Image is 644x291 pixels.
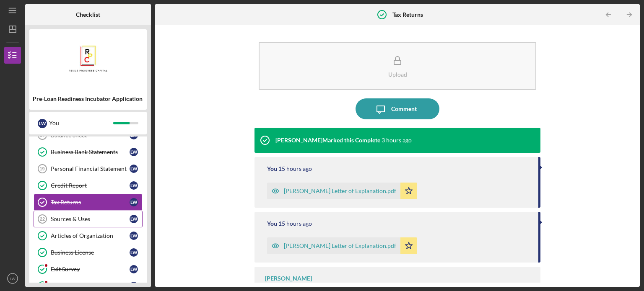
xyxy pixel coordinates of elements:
[392,11,423,18] b: Tax Returns
[34,244,143,261] a: Business LicenseLW
[40,216,45,221] tspan: 22
[130,198,138,206] div: L W
[34,144,143,160] a: Business Bank StatementsLW
[34,227,143,244] a: Articles of OrganizationLW
[51,249,130,256] div: Business License
[130,148,138,156] div: L W
[51,232,130,239] div: Articles of Organization
[10,276,16,281] text: LW
[34,211,143,227] a: 22Sources & UsesLW
[278,220,312,227] time: 2025-10-07 02:32
[267,220,277,227] div: You
[267,183,417,199] button: [PERSON_NAME] Letter of Explanation.pdf
[130,215,138,223] div: L W
[284,242,396,249] div: [PERSON_NAME] Letter of Explanation.pdf
[267,237,417,254] button: [PERSON_NAME] Letter of Explanation.pdf
[130,181,138,190] div: L W
[51,199,130,206] div: Tax Returns
[275,137,380,144] div: [PERSON_NAME] Marked this Complete
[33,95,143,102] div: Pre-Loan Readiness Incubator Application
[265,275,312,282] div: [PERSON_NAME]
[34,160,143,177] a: 19Personal Financial StatementLW
[51,266,130,273] div: Exit Survey
[267,165,277,172] div: You
[34,194,143,211] a: Tax ReturnsLW
[259,42,536,90] button: Upload
[51,216,130,222] div: Sources & Uses
[4,270,21,287] button: LW
[284,188,396,194] div: [PERSON_NAME] Letter of Explanation.pdf
[49,116,113,130] div: You
[130,232,138,240] div: L W
[130,165,138,173] div: L W
[39,166,44,171] tspan: 19
[391,98,417,119] div: Comment
[29,33,147,84] img: Product logo
[130,282,138,290] div: L W
[388,71,407,77] div: Upload
[51,165,130,172] div: Personal Financial Statement
[382,137,412,144] time: 2025-10-07 14:03
[278,165,312,172] time: 2025-10-07 02:33
[34,177,143,194] a: Credit ReportLW
[356,98,439,119] button: Comment
[76,11,100,18] b: Checklist
[51,149,130,155] div: Business Bank Statements
[51,182,130,189] div: Credit Report
[130,248,138,257] div: L W
[130,265,138,273] div: L W
[34,261,143,278] a: Exit SurveyLW
[38,119,47,128] div: L W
